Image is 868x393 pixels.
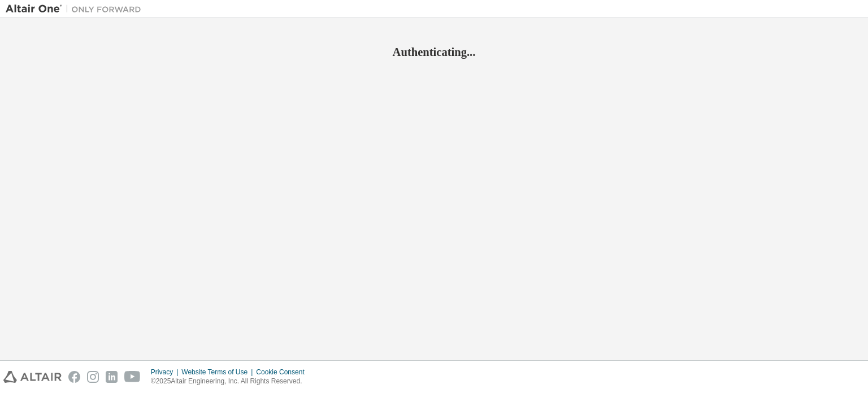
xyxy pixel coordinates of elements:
[151,368,181,377] div: Privacy
[181,368,256,377] div: Website Terms of Use
[6,3,147,15] img: Altair One
[68,371,80,383] img: facebook.svg
[124,371,141,383] img: youtube.svg
[256,368,311,377] div: Cookie Consent
[87,371,99,383] img: instagram.svg
[106,371,118,383] img: linkedin.svg
[6,45,862,59] h2: Authenticating...
[3,371,62,383] img: altair_logo.svg
[151,377,311,386] p: © 2025 Altair Engineering, Inc. All Rights Reserved.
